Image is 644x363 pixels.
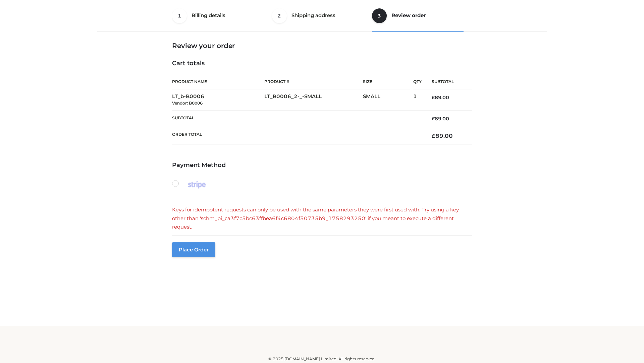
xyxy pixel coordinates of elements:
[422,74,472,89] th: Subtotal
[432,94,449,100] bdi: 89.00
[172,42,472,50] h3: Review your order
[172,127,422,145] th: Order Total
[172,162,472,169] h4: Payment Method
[264,74,363,89] th: Product #
[432,132,453,139] bdi: 89.00
[172,205,472,231] div: Keys for idempotent requests can only be used with the same parameters they were first used with....
[413,89,422,111] td: 1
[264,89,363,111] td: LT_B0006_2-_-SMALL
[172,100,203,106] small: Vendor: B0006
[432,116,435,122] span: £
[432,116,449,122] bdi: 89.00
[432,132,435,139] span: £
[172,242,215,257] button: Place order
[172,89,264,111] td: LT_b-B0006
[363,89,413,111] td: SMALL
[172,60,472,67] h4: Cart totals
[432,94,435,100] span: £
[100,356,544,362] div: © 2025 [DOMAIN_NAME] Limited. All rights reserved.
[363,74,410,89] th: Size
[413,74,422,89] th: Qty
[172,110,422,127] th: Subtotal
[172,74,264,89] th: Product Name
